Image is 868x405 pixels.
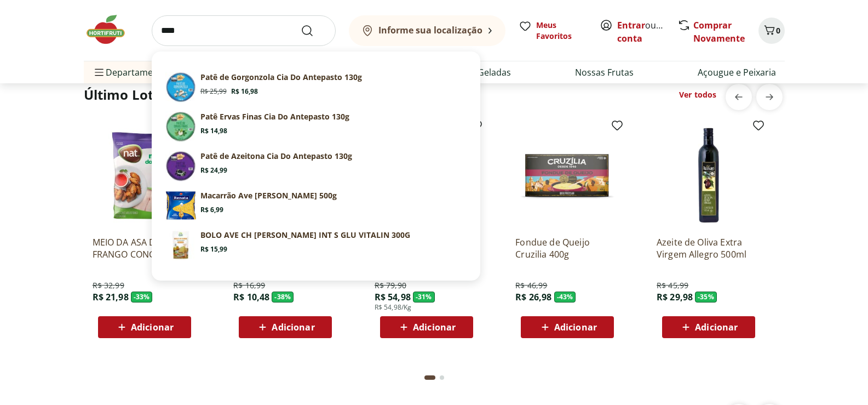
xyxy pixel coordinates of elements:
img: Azeite de Oliva Extra Virgem Allegro 500ml [657,123,761,227]
button: Adicionar [380,316,473,338]
a: Nossas Frutas [575,66,634,79]
span: Adicionar [272,323,314,332]
span: R$ 26,98 [515,291,551,303]
button: Informe sua localização [349,15,505,46]
a: Patê Ervas Finas Cia Do Antepasto 130gR$ 14,98 [161,107,471,146]
span: R$ 46,99 [515,280,547,291]
a: MEIO DA ASA DE FRANGO CONGELADO NAT 1KG [93,236,197,260]
a: Ver todos [679,89,716,100]
span: Adicionar [413,323,456,332]
button: Adicionar [521,316,614,338]
span: - 33 % [131,292,153,303]
img: MEIO DA ASA DE FRANGO CONGELADO NAT 1KG [93,123,197,227]
button: Adicionar [239,316,332,338]
p: Macarrão Ave [PERSON_NAME] 500g [200,190,337,201]
span: R$ 45,99 [657,280,688,291]
img: Hortifruti [84,13,139,46]
span: Departamentos [93,59,171,85]
span: R$ 25,99 [200,87,227,96]
span: R$ 24,99 [200,166,227,175]
img: Principal [165,190,196,221]
img: Principal [165,230,196,260]
p: BOLO AVE CH [PERSON_NAME] INT S GLU VITALIN 300G [200,230,410,241]
a: Azeite de Oliva Extra Virgem Allegro 500ml [657,236,761,260]
a: Entrar [617,19,645,31]
span: Adicionar [131,323,174,332]
button: Go to page 2 from fs-carousel [438,364,446,391]
button: Carrinho [758,18,785,44]
a: Patê de Azeitona Cia Do Antepasto 130gR$ 24,99 [161,146,471,186]
span: Adicionar [695,323,738,332]
span: R$ 10,48 [233,291,269,303]
span: R$ 79,90 [375,280,406,291]
button: next [756,84,783,110]
span: R$ 6,99 [200,206,223,214]
p: Patê de Azeitona Cia Do Antepasto 130g [200,151,352,162]
span: R$ 54,98/Kg [375,303,412,312]
span: R$ 14,98 [200,127,227,135]
span: R$ 54,98 [375,291,411,303]
button: previous [726,84,752,110]
span: - 35 % [695,292,717,303]
a: Meus Favoritos [519,20,587,42]
span: ou [617,19,666,45]
span: 0 [776,25,780,36]
span: - 38 % [272,292,294,303]
p: Patê de Gorgonzola Cia Do Antepasto 130g [200,72,362,83]
a: PrincipalMacarrão Ave [PERSON_NAME] 500gR$ 6,99 [161,186,471,225]
h2: Último Lote [84,86,162,104]
a: Criar conta [617,19,677,44]
p: Patê Ervas Finas Cia Do Antepasto 130g [200,111,349,122]
span: R$ 15,99 [200,245,227,254]
span: R$ 16,98 [231,87,258,96]
span: - 31 % [413,292,435,303]
span: R$ 32,99 [93,280,124,291]
span: - 43 % [554,292,576,303]
a: Açougue e Peixaria [698,66,776,79]
b: Informe sua localização [378,24,482,36]
img: Fondue de Queijo Cruzilia 400g [515,123,619,227]
button: Adicionar [98,316,191,338]
span: R$ 21,98 [93,291,129,303]
a: PrincipalBOLO AVE CH [PERSON_NAME] INT S GLU VITALIN 300GR$ 15,99 [161,225,471,265]
input: search [152,15,336,46]
a: Fondue de Queijo Cruzilia 400g [515,236,619,260]
span: R$ 16,99 [233,280,265,291]
button: Submit Search [301,24,327,37]
span: Meus Favoritos [536,20,587,42]
a: Comprar Novamente [693,19,745,44]
button: Menu [93,59,106,85]
button: Current page from fs-carousel [422,364,438,391]
button: Adicionar [662,316,755,338]
a: Patê de Gorgonzola Cia Do Antepasto 130gR$ 25,99R$ 16,98 [161,67,471,107]
span: R$ 29,98 [657,291,693,303]
span: Adicionar [554,323,597,332]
